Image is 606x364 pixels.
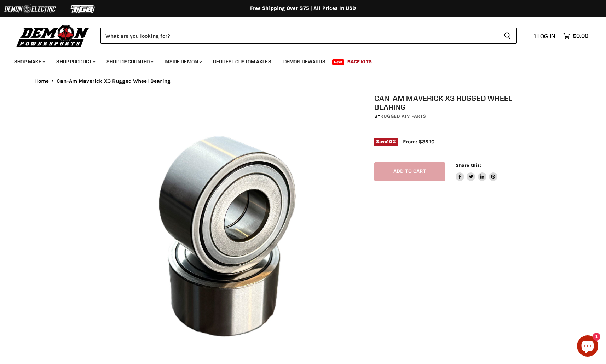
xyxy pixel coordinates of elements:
[51,54,100,69] a: Shop Product
[100,28,517,44] form: Product
[531,33,560,39] a: Log in
[9,54,50,69] a: Shop Make
[14,23,92,48] img: Demon Powersports
[34,78,49,84] a: Home
[560,31,592,41] a: $0.00
[57,2,110,16] img: TGB Logo 2
[403,139,434,145] span: From: $35.10
[498,28,517,44] button: Search
[573,33,588,39] span: $0.00
[374,138,398,146] span: Save %
[4,2,57,16] img: Demon Electric Logo 2
[101,54,158,69] a: Shop Discounted
[456,163,481,168] span: Share this:
[9,52,587,69] ul: Main menu
[456,162,498,181] aside: Share this:
[57,78,171,84] span: Can-Am Maverick X3 Rugged Wheel Bearing
[374,112,536,120] div: by
[380,113,426,119] a: Rugged ATV Parts
[374,94,536,111] h1: Can-Am Maverick X3 Rugged Wheel Bearing
[208,54,277,69] a: Request Custom Axles
[20,5,586,12] div: Free Shipping Over $75 | All Prices In USD
[342,54,377,69] a: Race Kits
[100,28,498,44] input: Search
[537,33,555,40] span: Log in
[387,139,392,144] span: 10
[159,54,206,69] a: Inside Demon
[278,54,331,69] a: Demon Rewards
[332,59,344,65] span: New!
[575,335,600,358] inbox-online-store-chat: Shopify online store chat
[20,78,586,84] nav: Breadcrumbs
